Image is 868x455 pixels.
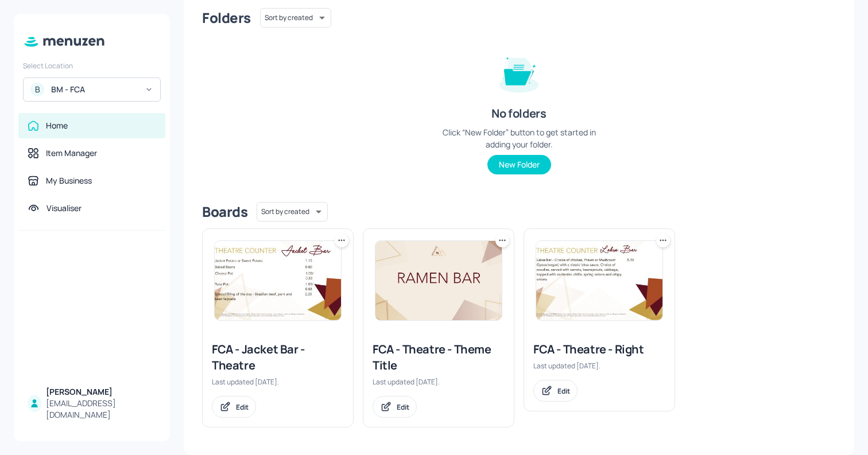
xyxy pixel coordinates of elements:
[23,61,161,71] div: Select Location
[373,377,505,387] div: Last updated [DATE].
[46,175,92,186] div: My Business
[202,9,251,27] div: Folders
[533,341,665,357] div: FCA - Theatre - Right
[533,361,665,371] div: Last updated [DATE].
[491,106,546,122] div: No folders
[212,341,344,374] div: FCA - Jacket Bar - Theatre
[557,386,570,396] div: Edit
[260,6,331,29] div: Sort by created
[536,241,662,320] img: 2025-09-16-175801227449510i29qn8g6qp.jpeg
[46,147,97,159] div: Item Manager
[373,341,505,374] div: FCA - Theatre - Theme Title
[46,203,82,214] div: Visualiser
[433,126,605,150] div: Click “New Folder” button to get started in adding your folder.
[236,402,249,412] div: Edit
[46,120,68,131] div: Home
[51,84,138,95] div: BM - FCA
[202,203,247,221] div: Boards
[46,386,156,398] div: [PERSON_NAME]
[215,241,341,320] img: 2025-09-02-1756804278358d62j5pyuly.jpeg
[487,155,551,174] button: New Folder
[490,44,548,101] img: folder-empty
[46,398,156,421] div: [EMAIL_ADDRESS][DOMAIN_NAME]
[375,241,502,320] img: 2025-04-15-1744711955208t5t5z0piiki.jpeg
[212,377,344,387] div: Last updated [DATE].
[257,200,328,223] div: Sort by created
[30,83,44,96] div: B
[397,402,409,412] div: Edit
